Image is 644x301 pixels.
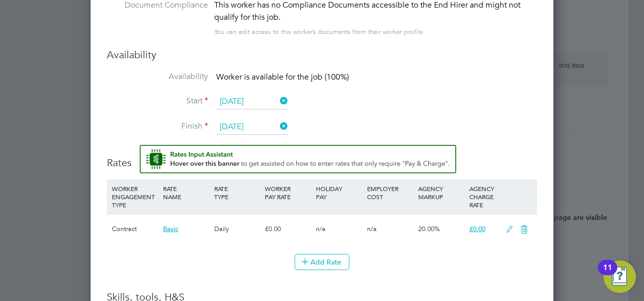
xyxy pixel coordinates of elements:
[107,121,208,132] label: Finish
[214,26,425,38] div: You can edit access to this worker’s documents from their worker profile.
[603,268,612,281] div: 11
[212,179,263,206] div: RATE TYPE
[163,224,178,233] span: Basic
[216,94,288,109] input: Select one
[262,214,313,244] div: £0.00
[107,96,208,106] label: Start
[140,145,456,173] button: Rate Assistant
[467,179,501,214] div: AGENCY CHARGE RATE
[212,214,263,244] div: Daily
[418,224,440,233] span: 20.00%
[316,224,326,233] span: n/a
[603,260,636,293] button: Open Resource Center, 11 new notifications
[107,145,537,169] h3: Rates
[416,179,467,206] div: AGENCY MARKUP
[216,72,349,82] span: Worker is available for the job (100%)
[367,224,377,233] span: n/a
[107,71,208,82] label: Availability
[469,224,486,233] span: £0.00
[109,179,160,214] div: WORKER ENGAGEMENT TYPE
[313,179,365,206] div: HOLIDAY PAY
[295,254,349,270] button: Add Rate
[216,120,288,135] input: Select one
[160,179,212,206] div: RATE NAME
[107,48,537,61] h3: Availability
[109,214,160,244] div: Contract
[262,179,313,206] div: WORKER PAY RATE
[365,179,416,206] div: EMPLOYER COST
